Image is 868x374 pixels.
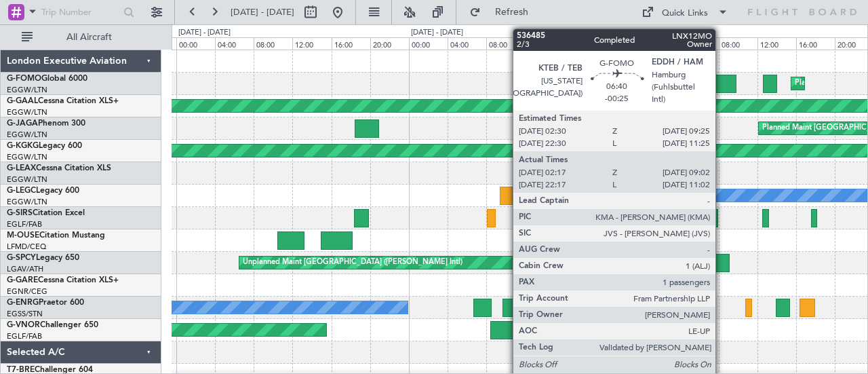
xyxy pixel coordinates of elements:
[7,85,47,95] a: EGGW/LTN
[7,254,79,262] a: G-SPCYLegacy 650
[231,6,294,18] span: [DATE] - [DATE]
[7,174,47,185] a: EGGW/LTN
[215,37,254,50] div: 04:00
[7,209,33,217] span: G-SIRS
[243,253,462,273] div: Unplanned Maint [GEOGRAPHIC_DATA] ([PERSON_NAME] Intl)
[332,37,370,50] div: 16:00
[484,7,540,17] span: Refresh
[7,187,79,195] a: G-LEGCLegacy 600
[7,187,36,195] span: G-LEGC
[7,254,36,262] span: G-SPCY
[7,299,39,307] span: G-ENRG
[7,130,47,140] a: EGGW/LTN
[564,37,602,50] div: 16:00
[757,37,796,50] div: 12:00
[7,119,38,128] span: G-JAGA
[7,219,42,229] a: EGLF/FAB
[7,209,85,217] a: G-SIRSCitation Excel
[602,37,641,50] div: 20:00
[7,97,38,105] span: G-GAAL
[525,37,564,50] div: 12:00
[7,142,82,150] a: G-KGKGLegacy 600
[178,27,231,39] div: [DATE] - [DATE]
[411,27,463,39] div: [DATE] - [DATE]
[644,185,667,206] div: Owner
[7,299,84,307] a: G-ENRGPraetor 600
[7,142,39,150] span: G-KGKG
[7,264,43,274] a: LGAV/ATH
[35,33,143,42] span: All Aircraft
[7,231,105,240] a: M-OUSECitation Mustang
[662,7,708,20] div: Quick Links
[519,208,622,228] div: AOG Maint [PERSON_NAME]
[7,197,47,207] a: EGGW/LTN
[7,276,119,284] a: G-GARECessna Citation XLS+
[486,37,525,50] div: 08:00
[7,231,39,240] span: M-OUSE
[176,37,215,50] div: 00:00
[463,1,545,23] button: Refresh
[7,286,47,297] a: EGNR/CEG
[292,37,331,50] div: 12:00
[7,276,38,284] span: G-GARE
[7,309,43,319] a: EGSS/STN
[7,119,85,128] a: G-JAGAPhenom 300
[7,164,36,172] span: G-LEAX
[7,366,93,374] a: T7-BREChallenger 604
[7,97,119,105] a: G-GAALCessna Citation XLS+
[7,164,111,172] a: G-LEAXCessna Citation XLS
[643,27,695,39] div: [DATE] - [DATE]
[409,37,448,50] div: 00:00
[7,321,40,329] span: G-VNOR
[7,242,46,252] a: LFMD/CEQ
[7,331,42,341] a: EGLF/FAB
[15,26,147,48] button: All Aircraft
[370,37,409,50] div: 20:00
[254,37,292,50] div: 08:00
[7,75,87,83] a: G-FOMOGlobal 6000
[641,37,679,50] div: 00:00
[796,37,835,50] div: 16:00
[7,75,41,83] span: G-FOMO
[679,37,718,50] div: 04:00
[635,1,735,23] button: Quick Links
[7,152,47,162] a: EGGW/LTN
[719,37,757,50] div: 08:00
[7,321,98,329] a: G-VNORChallenger 650
[587,163,800,183] div: Planned Maint [GEOGRAPHIC_DATA] ([GEOGRAPHIC_DATA])
[7,107,47,117] a: EGGW/LTN
[41,2,119,22] input: Trip Number
[7,366,35,374] span: T7-BRE
[448,37,486,50] div: 04:00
